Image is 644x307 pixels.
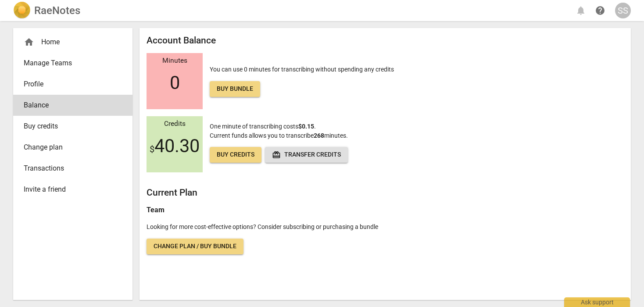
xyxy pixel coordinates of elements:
h2: RaeNotes [34,4,80,17]
b: 268 [314,132,324,139]
a: Change plan / Buy bundle [147,239,243,254]
span: Invite a friend [24,184,115,195]
span: Current funds allows you to transcribe minutes. [210,132,348,139]
img: Logo [13,2,31,19]
div: Ask support [564,297,630,307]
span: Manage Teams [24,58,115,68]
span: Buy credits [24,121,115,132]
span: Profile [24,79,115,89]
a: Manage Teams [13,53,132,74]
span: home [24,37,34,47]
h2: Account Balance [147,35,624,46]
a: Help [592,3,608,18]
div: Home [24,37,115,47]
span: redeem [272,150,281,159]
a: Change plan [13,137,132,158]
button: SS [615,3,631,18]
span: 40.30 [150,136,200,157]
div: Credits [147,120,203,128]
span: One minute of transcribing costs . [210,123,316,130]
b: Team [147,206,165,214]
a: Buy bundle [210,81,260,97]
button: Transfer credits [265,147,348,163]
p: Looking for more cost-effective options? Consider subscribing or purchasing a bundle [147,222,624,232]
span: help [595,5,605,16]
b: $0.15 [298,123,314,130]
span: Transfer credits [272,150,341,159]
span: 0 [170,72,180,93]
a: Transactions [13,158,132,179]
a: Invite a friend [13,179,132,200]
div: Home [13,32,132,53]
a: Balance [13,95,132,116]
a: Profile [13,74,132,95]
a: Buy credits [210,147,261,163]
span: Buy bundle [217,85,253,93]
span: Change plan / Buy bundle [154,242,236,251]
span: $ [150,144,154,154]
span: Change plan [24,142,115,153]
span: Balance [24,100,115,111]
div: Minutes [147,57,203,65]
span: Buy credits [217,150,254,159]
a: Buy credits [13,116,132,137]
span: Transactions [24,163,115,174]
p: You can use 0 minutes for transcribing without spending any credits [210,65,394,97]
h2: Current Plan [147,187,624,198]
a: LogoRaeNotes [13,2,80,19]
